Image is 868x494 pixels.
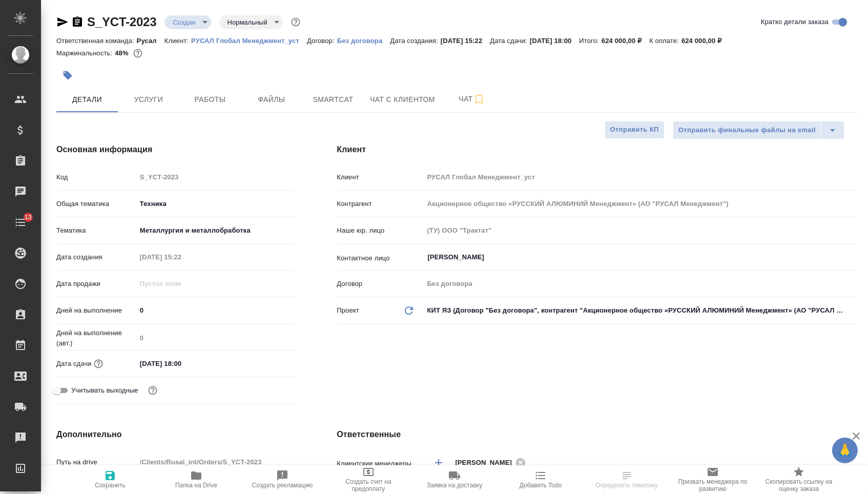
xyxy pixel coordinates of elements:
[411,465,498,494] button: Заявка на доставку
[441,37,490,45] p: [DATE] 15:22
[56,49,115,57] p: Маржинальность:
[136,331,296,345] input: Пустое поле
[175,482,217,489] span: Папка на Drive
[56,252,136,262] p: Дата создания
[56,279,136,289] p: Дата продажи
[164,37,191,45] p: Клиент:
[370,93,435,106] span: Чат с клиентом
[337,253,423,263] p: Контактное лицо
[307,37,337,45] p: Договор:
[325,465,411,494] button: Создать счет на предоплату
[3,210,38,235] a: 13
[56,37,137,45] p: Ответственная команда:
[92,357,105,370] button: Если добавить услуги и заполнить их объемом, то дата рассчитается автоматически
[602,37,649,45] p: 624 000,00 ₽
[681,37,729,45] p: 624 000,00 ₽
[56,359,92,369] p: Дата сдачи
[56,199,136,209] p: Общая тематика
[337,428,857,441] h4: Ответственные
[337,279,423,289] p: Договор
[191,37,307,45] p: РУСАЛ Глобал Менеджмент_уст
[447,93,497,106] span: Чат
[71,385,138,396] span: Учитывать выходные
[56,457,136,467] p: Путь на drive
[136,276,226,291] input: Пустое поле
[605,121,665,139] button: Отправить КП
[67,465,153,494] button: Сохранить
[423,223,857,238] input: Пустое поле
[423,170,857,184] input: Пустое поле
[756,465,842,494] button: Скопировать ссылку на оценку заказа
[56,428,296,441] h4: Дополнительно
[584,465,670,494] button: Определить тематику
[337,459,423,469] p: Клиентские менеджеры
[56,64,79,87] button: Добавить тэг
[673,121,821,139] button: Отправить финальные файлы на email
[136,303,296,318] input: ✎ Введи что-нибудь
[332,478,405,492] span: Создать счет на предоплату
[337,172,423,182] p: Клиент
[124,93,173,106] span: Услуги
[185,93,235,106] span: Работы
[337,199,423,209] p: Контрагент
[761,17,829,27] span: Кратко детали заказа
[224,18,271,27] button: Нормальный
[153,465,239,494] button: Папка на Drive
[337,225,423,236] p: Наше юр. лицо
[56,328,136,348] p: Дней на выполнение (авт.)
[252,482,313,489] span: Создать рекламацию
[146,384,159,397] button: Выбери, если сб и вс нужно считать рабочими днями для выполнения заказа.
[426,450,451,475] button: Добавить менеджера
[498,465,584,494] button: Добавить Todo
[490,37,529,45] p: Дата сдачи:
[851,256,853,258] button: Open
[137,37,164,45] p: Русал
[136,250,226,264] input: Пустое поле
[455,458,518,468] span: [PERSON_NAME]
[239,465,325,494] button: Создать рекламацию
[191,36,307,45] a: РУСАЛ Глобал Менеджмент_уст
[164,15,211,29] div: Создан
[136,222,296,239] div: Металлургия и металлобработка
[136,455,296,469] input: Пустое поле
[762,478,836,492] span: Скопировать ссылку на оценку заказа
[131,47,144,60] button: 272167.00 RUB;
[530,37,580,45] p: [DATE] 18:00
[308,93,358,106] span: Smartcat
[427,482,482,489] span: Заявка на доставку
[289,15,302,29] button: Доп статусы указывают на важность/срочность заказа
[595,482,657,489] span: Определить тематику
[136,356,226,371] input: ✎ Введи что-нибудь
[219,15,283,29] div: Создан
[649,37,681,45] p: К оплате:
[56,143,296,156] h4: Основная информация
[115,49,131,57] p: 48%
[56,305,136,316] p: Дней на выполнение
[63,93,112,106] span: Детали
[136,195,296,213] div: Техника
[247,93,296,106] span: Файлы
[670,465,756,494] button: Призвать менеджера по развитию
[423,196,857,211] input: Пустое поле
[676,478,750,492] span: Призвать менеджера по развитию
[832,438,858,463] button: 🙏
[678,125,816,136] span: Отправить финальные файлы на email
[520,482,562,489] span: Добавить Todo
[337,36,390,45] a: Без договора
[56,172,136,182] p: Код
[579,37,601,45] p: Итого:
[337,305,359,316] p: Проект
[610,124,659,136] span: Отправить КП
[87,15,156,29] a: S_YCT-2023
[455,456,529,469] div: [PERSON_NAME]
[71,16,84,28] button: Скопировать ссылку
[473,93,485,106] svg: Подписаться
[56,225,136,236] p: Тематика
[337,37,390,45] p: Без договора
[423,302,857,319] div: КИТ ЯЗ (Договор "Без договора", контрагент "Акционерное общество «РУССКИЙ АЛЮМИНИЙ Менеджмент» (А...
[337,143,857,156] h4: Клиент
[673,121,844,139] div: split button
[170,18,198,27] button: Создан
[136,170,296,184] input: Пустое поле
[836,440,854,461] span: 🙏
